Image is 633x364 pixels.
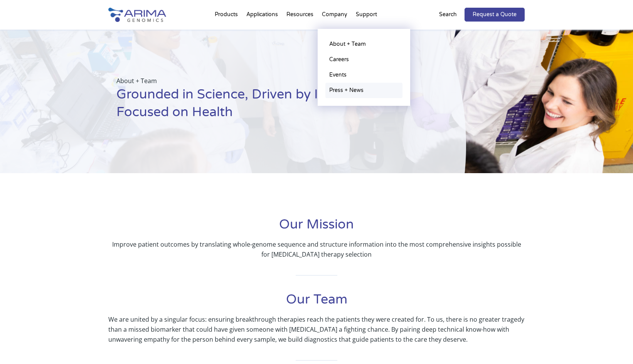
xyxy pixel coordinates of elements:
[116,76,428,86] p: About + Team
[108,216,525,239] h1: Our Mission
[325,37,402,52] a: About + Team
[116,86,428,127] h1: Grounded in Science, Driven by Innovation, Focused on Health
[325,83,402,98] a: Press + News
[465,8,525,22] a: Request a Quote
[325,52,402,67] a: Careers
[325,67,402,83] a: Events
[439,10,457,20] p: Search
[108,8,166,22] img: Arima-Genomics-logo
[108,291,525,314] h1: Our Team
[108,314,525,344] p: We are united by a singular focus: ensuring breakthrough therapies reach the patients they were c...
[108,239,525,259] p: Improve patient outcomes by translating whole-genome sequence and structure information into the ...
